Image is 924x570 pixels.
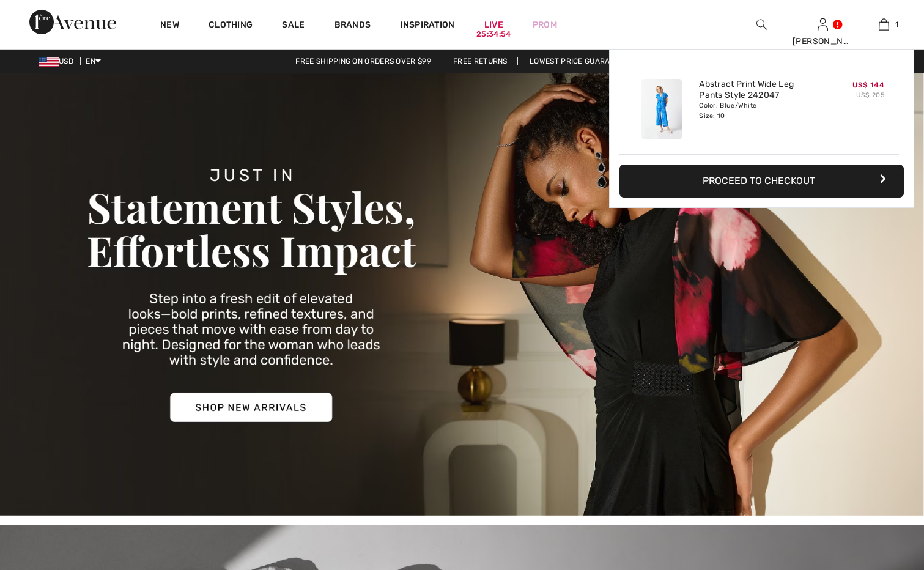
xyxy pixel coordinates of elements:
a: Clothing [209,20,253,32]
span: US$ 144 [852,81,884,89]
a: New [160,20,179,32]
div: 25:34:54 [476,29,511,40]
div: Color: Blue/White Size: 10 [699,101,819,120]
span: USD [39,57,78,65]
a: Sale [282,20,305,32]
a: Live25:34:54 [484,18,503,31]
a: 1 [854,17,914,32]
a: Free Returns [443,57,518,65]
a: Prom [533,18,557,31]
img: US Dollar [39,57,59,67]
a: Abstract Print Wide Leg Pants Style 242047 [699,79,819,101]
a: Lowest Price Guarantee [520,57,638,65]
span: 1 [895,19,898,30]
div: [PERSON_NAME] [793,35,852,48]
img: My Bag [879,17,889,32]
img: Abstract Print Wide Leg Pants Style 242047 [641,79,682,139]
img: search the website [756,17,767,32]
a: Free shipping on orders over $99 [286,57,441,65]
img: 1ère Avenue [29,10,116,34]
a: Brands [334,20,371,32]
button: Proceed to Checkout [619,165,904,198]
s: US$ 205 [856,91,884,99]
a: Sign In [818,18,828,30]
span: EN [86,57,101,65]
span: Inspiration [400,20,454,32]
img: My Info [818,17,828,32]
